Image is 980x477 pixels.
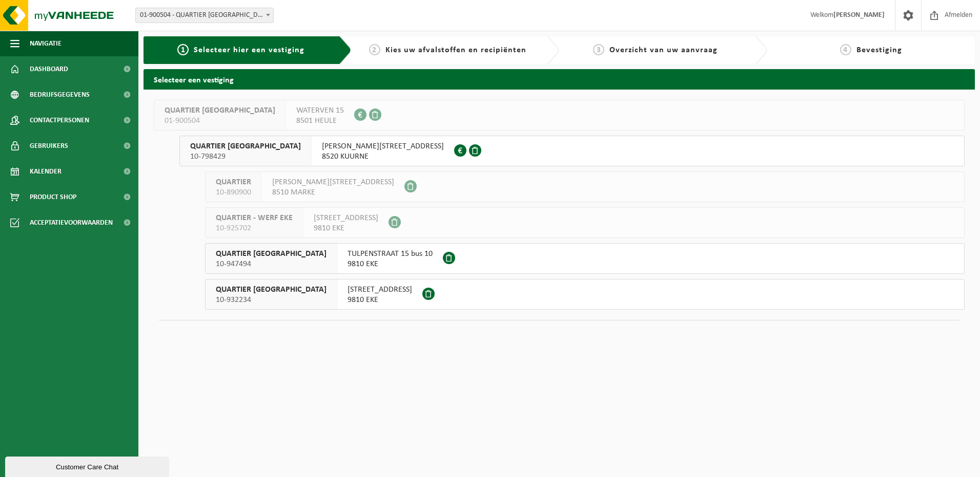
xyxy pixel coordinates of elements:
span: [PERSON_NAME][STREET_ADDRESS] [322,141,444,151]
span: QUARTIER [GEOGRAPHIC_DATA] [216,249,326,259]
span: Overzicht van uw aanvraag [609,46,718,54]
span: Acceptatievoorwaarden [30,210,113,235]
h2: Selecteer een vestiging [144,69,975,89]
span: 2 [369,44,380,55]
span: QUARTIER [GEOGRAPHIC_DATA] [190,141,301,151]
span: 9810 EKE [314,223,378,233]
span: Bedrijfsgegevens [30,82,90,107]
span: 10-932234 [216,295,326,305]
span: Kies uw afvalstoffen en recipiënten [385,46,526,54]
span: Selecteer hier een vestiging [194,46,304,54]
span: [STREET_ADDRESS] [348,285,412,295]
strong: [PERSON_NAME] [833,11,885,19]
span: 01-900504 [165,116,275,126]
span: 8501 HEULE [296,116,344,126]
span: 9810 EKE [348,259,433,269]
span: 01-900504 - QUARTIER NV - HEULE [136,8,273,23]
span: 1 [177,44,189,55]
span: TULPENSTRAAT 15 bus 10 [348,249,433,259]
span: Bevestiging [856,46,902,54]
span: 3 [593,44,604,55]
span: [STREET_ADDRESS] [314,213,378,223]
span: QUARTIER [GEOGRAPHIC_DATA] [165,105,275,116]
span: 9810 EKE [348,295,412,305]
button: QUARTIER [GEOGRAPHIC_DATA] 10-932234 [STREET_ADDRESS]9810 EKE [205,279,965,310]
span: 10-798429 [190,151,301,162]
span: QUARTIER [GEOGRAPHIC_DATA] [216,285,326,295]
span: QUARTIER [216,177,251,187]
span: [PERSON_NAME][STREET_ADDRESS] [272,177,394,187]
span: Product Shop [30,184,76,210]
span: 8520 KUURNE [322,151,444,162]
span: Dashboard [30,56,68,82]
span: QUARTIER - WERF EKE [216,213,293,223]
button: QUARTIER [GEOGRAPHIC_DATA] 10-947494 TULPENSTRAAT 15 bus 109810 EKE [205,243,965,274]
span: Gebruikers [30,133,68,159]
button: QUARTIER [GEOGRAPHIC_DATA] 10-798429 [PERSON_NAME][STREET_ADDRESS]8520 KUURNE [179,136,965,166]
span: 8510 MARKE [272,187,394,198]
span: WATERVEN 15 [296,105,344,116]
span: 10-890900 [216,187,251,198]
span: 4 [840,44,851,55]
span: Navigatie [30,31,62,56]
iframe: chat widget [5,454,171,477]
span: 01-900504 - QUARTIER NV - HEULE [135,8,274,23]
span: 10-947494 [216,259,326,269]
span: 10-925702 [216,223,293,233]
span: Contactpersonen [30,107,89,133]
span: Kalender [30,159,62,184]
